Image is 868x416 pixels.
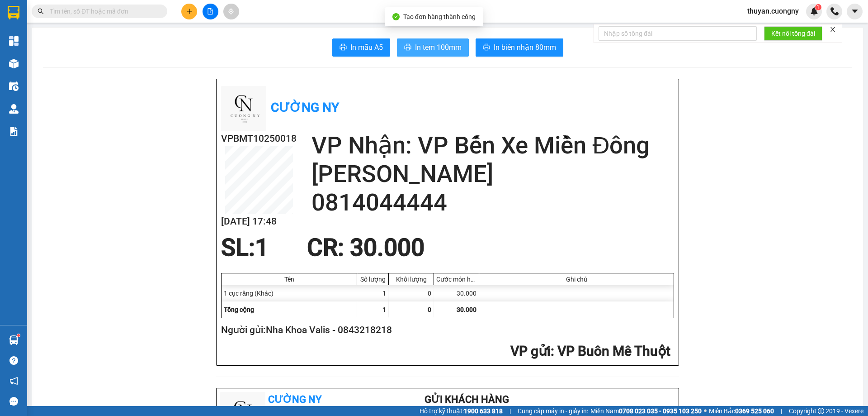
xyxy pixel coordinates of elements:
[818,408,824,414] span: copyright
[494,42,556,53] span: In biên nhận 80mm
[359,276,386,283] div: Số lượng
[357,285,389,301] div: 1
[830,7,839,15] img: phone-icon
[483,43,490,52] span: printer
[599,26,757,41] input: Nhập số tổng đài
[404,43,411,52] span: printer
[340,43,347,52] span: printer
[186,8,193,14] span: plus
[221,86,266,131] img: logo.jpg
[481,276,671,283] div: Ghi chú
[9,356,18,365] span: question-circle
[311,131,674,160] h2: VP Nhận: VP Bến Xe Miền Đông
[9,81,19,91] img: warehouse-icon
[255,234,269,262] span: 1
[847,4,863,19] button: caret-down
[619,407,702,415] strong: 0708 023 035 - 0935 103 250
[764,26,822,41] button: Kết nối tổng đài
[203,4,218,19] button: file-add
[221,342,670,361] h2: : VP Buôn Mê Thuột
[771,29,815,38] span: Kết nối tổng đài
[815,4,821,10] sup: 1
[457,306,476,313] span: 30.000
[436,276,476,283] div: Cước món hàng
[518,406,588,416] span: Cung cấp máy in - giấy in:
[397,38,469,57] button: printerIn tem 100mm
[9,104,19,114] img: warehouse-icon
[311,188,674,217] h2: 0814044444
[830,26,836,33] span: close
[221,323,670,338] h2: Người gửi: Nha Khoa Valis - 0843218218
[434,285,479,301] div: 30.000
[17,334,20,337] sup: 1
[228,8,234,14] span: aim
[392,13,400,20] span: check-circle
[221,214,297,229] h2: [DATE] 17:48
[590,406,702,416] span: Miền Nam
[420,406,503,416] span: Hỗ trợ kỹ thuật:
[704,409,707,413] span: ⚪️
[207,8,213,14] span: file-add
[38,8,44,14] span: search
[307,234,425,262] span: CR : 30.000
[415,42,462,53] span: In tem 100mm
[510,343,551,359] span: VP gửi
[271,100,339,115] b: Cường Ny
[851,7,859,15] span: caret-down
[350,42,383,53] span: In mẫu A5
[222,285,357,301] div: 1 cục răng (Khác)
[9,377,18,385] span: notification
[224,276,354,283] div: Tên
[781,406,782,416] span: |
[425,394,509,405] b: Gửi khách hàng
[268,394,321,405] b: Cường Ny
[709,406,774,416] span: Miền Bắc
[181,4,197,19] button: plus
[9,59,19,68] img: warehouse-icon
[389,285,434,301] div: 0
[735,407,774,415] strong: 0369 525 060
[221,234,255,262] span: SL:
[476,38,563,57] button: printerIn biên nhận 80mm
[311,160,674,188] h2: [PERSON_NAME]
[391,276,431,283] div: Khối lượng
[382,306,386,313] span: 1
[403,13,476,20] span: Tạo đơn hàng thành công
[428,306,431,313] span: 0
[224,306,254,313] span: Tổng cộng
[8,6,19,19] img: logo-vxr
[50,6,156,16] input: Tìm tên, số ĐT hoặc mã đơn
[9,397,18,406] span: message
[332,38,390,57] button: printerIn mẫu A5
[740,5,806,17] span: thuyan.cuongny
[509,406,511,416] span: |
[223,4,239,19] button: aim
[9,36,19,46] img: dashboard-icon
[464,407,503,415] strong: 1900 633 818
[9,335,19,345] img: warehouse-icon
[810,7,818,15] img: icon-new-feature
[816,4,820,10] span: 1
[221,131,297,146] h2: VPBMT10250018
[9,127,19,136] img: solution-icon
